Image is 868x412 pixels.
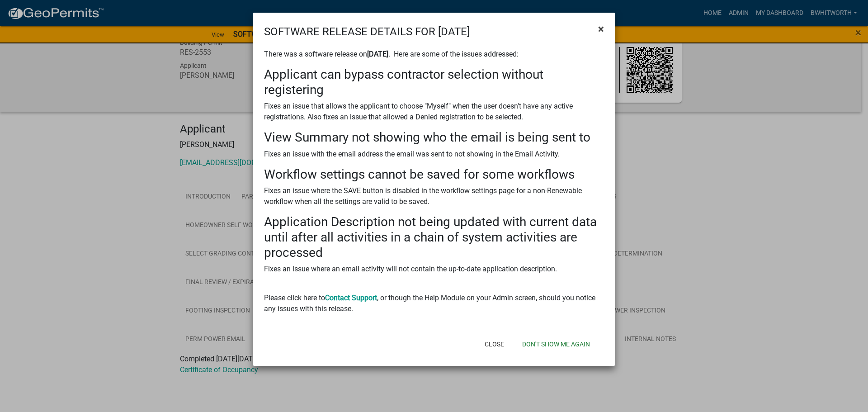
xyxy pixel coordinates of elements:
h3: Application Description not being updated with current data until after all activities in a chain... [264,214,604,260]
p: Fixes an issue where an email activity will not contain the up-to-date application description. [264,264,604,285]
h4: SOFTWARE RELEASE DETAILS FOR [DATE] [264,24,470,40]
button: Don't show me again [515,336,597,352]
a: Contact Support [325,294,377,302]
button: Close [591,16,611,42]
h3: Applicant can bypass contractor selection without registering [264,67,604,97]
p: Fixes an issue with the email address the email was sent to not showing in the Email Activity. [264,149,604,160]
h3: View Summary not showing who the email is being sent to [264,130,604,145]
strong: [DATE] [367,50,388,58]
p: Please click here to , or though the Help Module on your Admin screen, should you notice any issu... [264,293,604,314]
p: Fixes an issue that allows the applicant to choose "Myself" when the user doesn't have any active... [264,101,604,123]
span: × [598,23,604,35]
h3: Workflow settings cannot be saved for some workflows [264,167,604,182]
p: Fixes an issue where the SAVE button is disabled in the workflow settings page for a non-Renewabl... [264,185,604,207]
button: Close [477,336,511,352]
p: There was a software release on . Here are some of the issues addressed: [264,49,604,60]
